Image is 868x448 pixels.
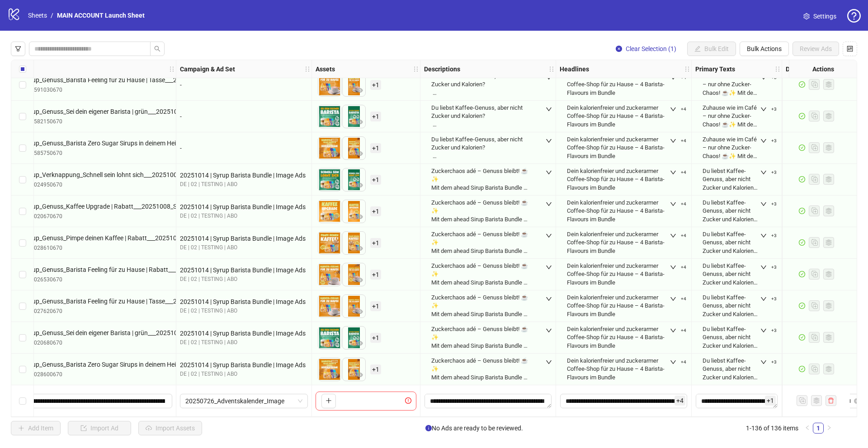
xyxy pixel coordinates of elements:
button: Import Ad [68,421,131,435]
a: 1 [813,423,823,433]
div: Du liebst Kaffee-Genuss, aber nicht Zucker und Kalorien? Mit dem ahead Sirup Barista Bundle pimps... [703,167,760,192]
div: Select row 132 [11,259,34,290]
div: Zuckerchaos adé – Genuss bleibt! ☕️✨ Mit dem ahead Sirup Barista Bundle pimpst du Latte, Kaffee, ... [431,230,534,255]
div: Dein kalorienfreier und zuckerarmer Coffee-Shop für zu Hause – 4 Barista-Flavours im Bundle [567,230,670,255]
div: Select row 135 [11,354,34,385]
div: Select row 130 [11,196,34,227]
button: left [802,423,813,434]
div: Zuckerchaos adé – Genuss bleibt! ☕️✨ Mit dem ahead Sirup Barista Bundle pimpst du Latte, Kaffee, ... [431,199,534,224]
div: Du liebst Kaffee-Genuss, aber nicht Zucker und Kalorien? Mit dem ahead Sirup Barista Bundle pimps... [431,104,534,129]
div: Zuckerchaos adé – Genuss bleibt! ☕️✨ Mit dem ahead Sirup Barista Bundle pimpst du Latte, Kaffee, ... [431,357,534,382]
div: Du liebst Kaffee-Genuss, aber nicht Zucker und Kalorien? Mit dem ahead Sirup Barista Bundle pimps... [703,199,760,224]
div: Du liebst Kaffee-Genuss, aber nicht Zucker und Kalorien? Mit dem ahead Sirup Barista Bundle pimps... [703,325,760,350]
div: Select row 134 [11,322,34,354]
div: Zuhause wie im Café – nur ohne Zucker-Chaos! ☕️✨ Mit dem ahead Sirup Barista Bundle pimpst du Lat... [703,104,760,129]
span: Clear Selection (1) [626,45,676,52]
span: No Ads are ready to be reviewed. [425,423,523,433]
div: Select row 136 [11,385,34,417]
div: Dein kalorienfreier und zuckerarmer Coffee-Shop für zu Hause – 4 Barista-Flavours im Bundle [567,294,670,318]
div: Du liebst Kaffee-Genuss, aber nicht Zucker und Kalorien? Mit dem ahead Sirup Barista Bundle pimps... [431,135,534,160]
a: MAIN ACCOUNT Launch Sheet [55,10,146,20]
button: right [824,423,835,434]
li: 1 [813,423,824,434]
span: check-circle [799,81,805,88]
span: control [847,46,853,52]
div: Dein kalorienfreier und zuckerarmer Coffee-Shop für zu Hause – 4 Barista-Flavours im Bundle [567,72,670,97]
div: Du liebst Kaffee-Genuss, aber nicht Zucker und Kalorien? Mit dem ahead Sirup Barista Bundle pimps... [703,294,760,318]
div: Dein kalorienfreier und zuckerarmer Coffee-Shop für zu Hause – 4 Barista-Flavours im Bundle [567,104,670,129]
div: Select row 126 [11,69,34,101]
span: check-circle [799,334,805,341]
div: Du liebst Kaffee-Genuss, aber nicht Zucker und Kalorien? Mit dem ahead Sirup Barista Bundle pimps... [703,262,760,287]
div: Du liebst Kaffee-Genuss, aber nicht Zucker und Kalorien? Mit dem ahead Sirup Barista Bundle pimps... [431,72,534,97]
button: Import Assets [138,421,202,435]
span: search [154,46,160,52]
li: Next Page [824,423,835,434]
span: filter [15,46,21,52]
li: Previous Page [802,423,813,434]
button: Review Ads [793,42,839,56]
span: setting [803,13,810,19]
div: Select row 128 [11,132,34,164]
a: Settings [796,9,844,23]
span: question-circle [847,9,861,23]
div: Dein kalorienfreier und zuckerarmer Coffee-Shop für zu Hause – 4 Barista-Flavours im Bundle [567,357,670,382]
div: Dein kalorienfreier und zuckerarmer Coffee-Shop für zu Hause – 4 Barista-Flavours im Bundle [567,325,670,350]
div: Du liebst Kaffee-Genuss, aber nicht Zucker und Kalorien? Mit dem ahead Sirup Barista Bundle pimps... [703,357,760,382]
span: close-circle [616,46,622,52]
div: Dein kalorienfreier und zuckerarmer Coffee-Shop für zu Hause – 4 Barista-Flavours im Bundle [567,199,670,224]
button: Add Item [11,421,61,435]
div: Dein kalorienfreier und zuckerarmer Coffee-Shop für zu Hause – 4 Barista-Flavours im Bundle [567,262,670,287]
div: Zuckerchaos adé – Genuss bleibt! ☕️✨ Mit dem ahead Sirup Barista Bundle pimpst du Latte, Kaffee, ... [431,262,534,287]
span: Bulk Actions [747,45,782,52]
button: Bulk Actions [740,42,789,56]
div: Dein kalorienfreier und zuckerarmer Coffee-Shop für zu Hause – 4 Barista-Flavours im Bundle [567,135,670,160]
span: right [826,425,832,430]
button: Configure table settings [843,42,857,56]
span: check-circle [799,366,805,372]
span: check-circle [799,113,805,119]
div: Select row 127 [11,101,34,132]
div: Zuhause wie im Café – nur ohne Zucker-Chaos! ☕️✨ Mit dem ahead Sirup Barista Bundle pimpst du Lat... [703,72,760,97]
div: Select row 133 [11,290,34,322]
div: Zuckerchaos adé – Genuss bleibt! ☕️✨ Mit dem ahead Sirup Barista Bundle pimpst du Latte, Kaffee, ... [431,167,534,192]
button: Clear Selection (1) [609,42,684,56]
div: Dein kalorienfreier und zuckerarmer Coffee-Shop für zu Hause – 4 Barista-Flavours im Bundle [567,167,670,192]
div: Zuckerchaos adé – Genuss bleibt! ☕️✨ Mit dem ahead Sirup Barista Bundle pimpst du Latte, Kaffee, ... [431,294,534,318]
a: Sheets [26,10,49,20]
span: check-circle [799,145,805,151]
div: Du liebst Kaffee-Genuss, aber nicht Zucker und Kalorien? Mit dem ahead Sirup Barista Bundle pimps... [703,230,760,255]
li: / [51,10,53,20]
div: Zuhause wie im Café – nur ohne Zucker-Chaos! ☕️✨ Mit dem ahead Sirup Barista Bundle pimpst du Lat... [703,135,760,160]
span: check-circle [799,271,805,277]
div: Select row 131 [11,227,34,259]
button: Bulk Edit [687,42,736,56]
li: 1-136 of 136 items [746,423,798,434]
span: Settings [813,11,836,21]
span: check-circle [799,208,805,214]
div: Zuckerchaos adé – Genuss bleibt! ☕️✨ Mit dem ahead Sirup Barista Bundle pimpst du Latte, Kaffee, ... [431,325,534,350]
div: Select row 129 [11,164,34,196]
span: check-circle [799,303,805,309]
span: info-circle [425,425,432,431]
span: left [805,425,810,430]
span: check-circle [799,176,805,182]
span: check-circle [799,239,805,246]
